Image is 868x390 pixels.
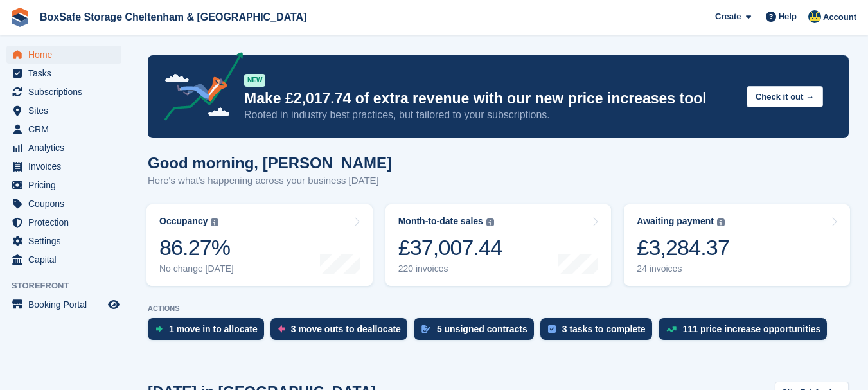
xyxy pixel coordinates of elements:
a: menu [6,102,121,120]
a: menu [6,232,121,250]
div: Occupancy [159,216,208,227]
div: 3 tasks to complete [562,324,646,334]
span: Create [715,10,741,23]
div: 1 move in to allocate [169,324,258,334]
span: Protection [28,213,105,231]
a: 3 tasks to complete [540,318,659,346]
p: Rooted in industry best practices, but tailored to your subscriptions. [244,108,736,122]
a: menu [6,157,121,175]
a: 3 move outs to deallocate [270,318,414,346]
a: menu [6,195,121,213]
img: Kim Virabi [808,10,821,23]
p: Make £2,017.74 of extra revenue with our new price increases tool [244,89,736,108]
img: icon-info-grey-7440780725fd019a000dd9b08b2336e03edf1995a4989e88bcd33f0948082b44.svg [486,218,494,226]
img: icon-info-grey-7440780725fd019a000dd9b08b2336e03edf1995a4989e88bcd33f0948082b44.svg [717,218,725,226]
span: Tasks [28,64,105,82]
div: Awaiting payment [637,216,714,227]
img: move_outs_to_deallocate_icon-f764333ba52eb49d3ac5e1228854f67142a1ed5810a6f6cc68b1a99e826820c5.svg [278,325,285,333]
img: icon-info-grey-7440780725fd019a000dd9b08b2336e03edf1995a4989e88bcd33f0948082b44.svg [211,218,218,226]
div: 3 move outs to deallocate [291,324,401,334]
div: NEW [244,74,265,87]
a: BoxSafe Storage Cheltenham & [GEOGRAPHIC_DATA] [35,6,312,28]
span: Sites [28,102,105,120]
h1: Good morning, [PERSON_NAME] [148,154,392,172]
a: Month-to-date sales £37,007.44 220 invoices [385,204,612,286]
span: Coupons [28,195,105,213]
span: Pricing [28,176,105,194]
div: 220 invoices [398,263,502,274]
div: 5 unsigned contracts [437,324,527,334]
img: stora-icon-8386f47178a22dfd0bd8f6a31ec36ba5ce8667c1dd55bd0f319d3a0aa187defe.svg [10,8,30,27]
span: CRM [28,120,105,138]
p: Here's what's happening across your business [DATE] [148,173,392,188]
span: Account [823,11,856,24]
div: 24 invoices [637,263,729,274]
a: 111 price increase opportunities [659,318,834,346]
span: Help [779,10,797,23]
div: No change [DATE] [159,263,234,274]
a: menu [6,176,121,194]
span: Booking Portal [28,296,105,314]
span: Settings [28,232,105,250]
a: menu [6,139,121,157]
img: price-adjustments-announcement-icon-8257ccfd72463d97f412b2fc003d46551f7dbcb40ab6d574587a9cd5c0d94... [154,52,244,125]
div: 111 price increase opportunities [683,324,821,334]
p: ACTIONS [148,305,849,313]
img: contract_signature_icon-13c848040528278c33f63329250d36e43548de30e8caae1d1a13099fd9432cc5.svg [421,325,430,333]
div: Month-to-date sales [398,216,483,227]
a: menu [6,296,121,314]
span: Storefront [12,279,128,292]
img: move_ins_to_allocate_icon-fdf77a2bb77ea45bf5b3d319d69a93e2d87916cf1d5bf7949dd705db3b84f3ca.svg [155,325,163,333]
div: £37,007.44 [398,235,502,261]
a: menu [6,46,121,64]
img: task-75834270c22a3079a89374b754ae025e5fb1db73e45f91037f5363f120a921f8.svg [548,325,556,333]
div: 86.27% [159,235,234,261]
span: Subscriptions [28,83,105,101]
a: Occupancy 86.27% No change [DATE] [146,204,373,286]
span: Analytics [28,139,105,157]
img: price_increase_opportunities-93ffe204e8149a01c8c9dc8f82e8f89637d9d84a8eef4429ea346261dce0b2c0.svg [666,326,677,332]
a: menu [6,64,121,82]
span: Home [28,46,105,64]
span: Capital [28,251,105,269]
button: Check it out → [747,86,823,107]
a: menu [6,120,121,138]
a: Awaiting payment £3,284.37 24 invoices [624,204,850,286]
a: Preview store [106,297,121,312]
a: menu [6,83,121,101]
a: menu [6,213,121,231]
a: menu [6,251,121,269]
a: 5 unsigned contracts [414,318,540,346]
span: Invoices [28,157,105,175]
a: 1 move in to allocate [148,318,270,346]
div: £3,284.37 [637,235,729,261]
